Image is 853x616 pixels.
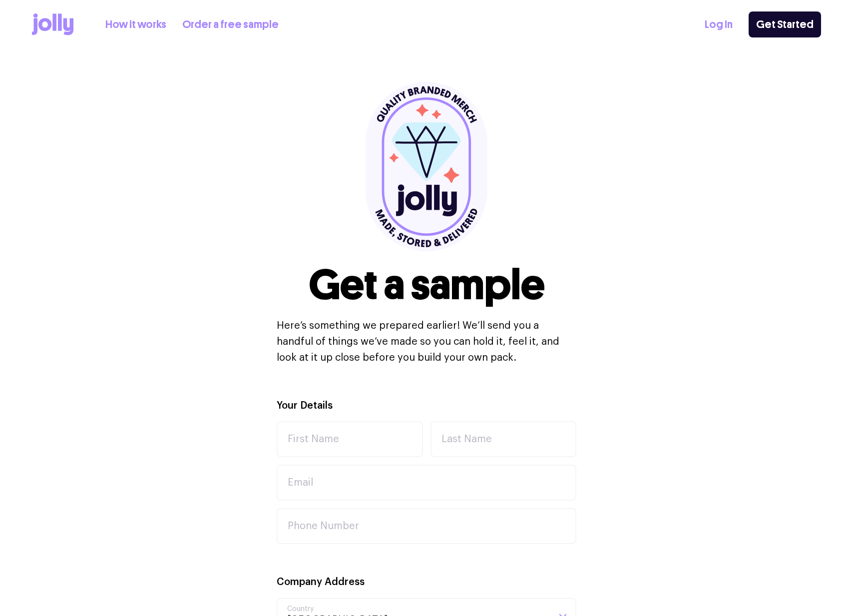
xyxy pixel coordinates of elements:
[277,318,576,366] p: Here’s something we prepared earlier! We’ll send you a handful of things we’ve made so you can ho...
[749,11,821,37] a: Get Started
[277,399,333,413] label: Your Details
[105,16,166,33] a: How it works
[182,16,279,33] a: Order a free sample
[309,264,545,306] h1: Get a sample
[277,575,365,590] label: Company Address
[705,16,733,33] a: Log In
